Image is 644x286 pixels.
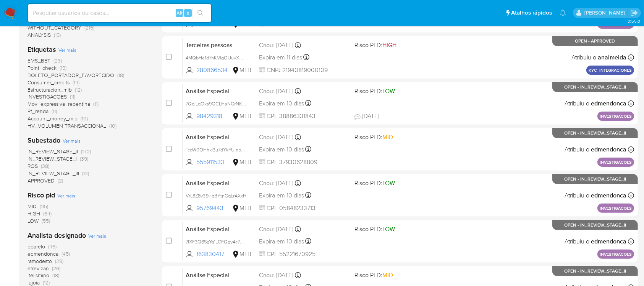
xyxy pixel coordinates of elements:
a: Notificações [560,10,566,16]
a: Sair [630,9,638,17]
span: Atalhos rápidos [511,9,552,17]
span: s [187,9,189,16]
input: Pesquise usuários ou casos... [28,8,211,18]
p: adriano.brito@mercadolivre.com [584,9,628,16]
span: Alt [176,9,183,16]
button: search-icon [193,8,208,18]
span: 3.155.0 [628,18,640,24]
